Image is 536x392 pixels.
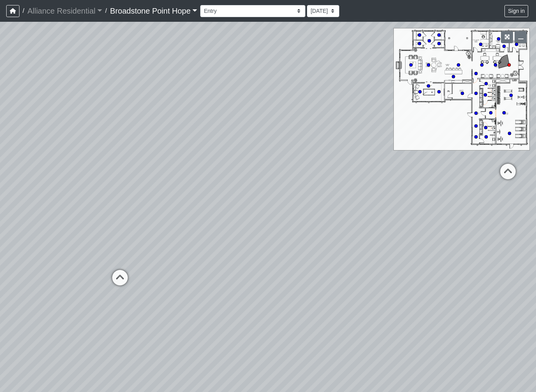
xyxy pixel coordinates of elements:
[27,3,102,19] a: Alliance Residential
[110,3,197,19] a: Broadstone Point Hope
[6,376,54,392] iframe: Ybug feedback widget
[504,5,528,17] button: Sign in
[102,3,110,19] span: /
[19,3,27,19] span: /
